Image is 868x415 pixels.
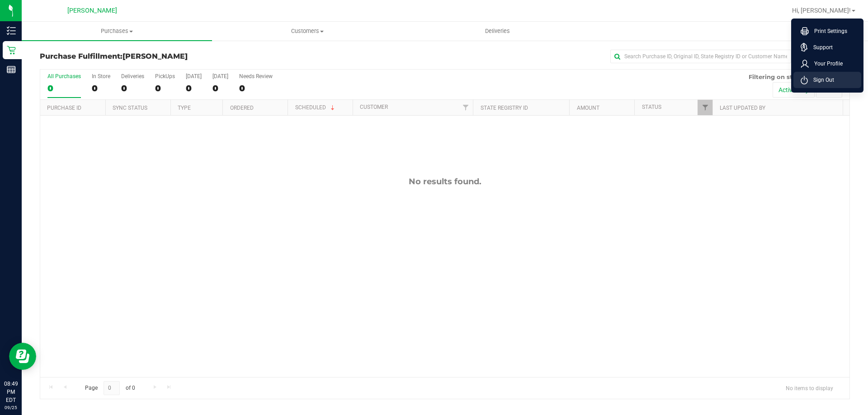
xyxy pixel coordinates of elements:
div: 0 [212,83,228,93]
span: Print Settings [809,27,847,36]
div: No results found. [40,177,849,187]
span: No items to display [778,381,840,395]
inline-svg: Retail [7,46,16,55]
input: Search Purchase ID, Original ID, State Registry ID or Customer Name... [610,50,791,63]
span: Page of 0 [77,381,142,395]
div: 0 [186,83,202,93]
span: [PERSON_NAME] [67,7,117,14]
a: Last Updated By [720,105,765,111]
a: Purchase ID [47,105,81,111]
span: [PERSON_NAME] [123,52,188,61]
a: Deliveries [402,22,593,41]
div: 0 [121,83,144,93]
h3: Purchase Fulfillment: [40,52,310,61]
div: All Purchases [47,73,81,79]
inline-svg: Reports [7,65,16,74]
span: Purchases [22,27,212,35]
div: 0 [47,83,81,93]
iframe: Resource center [9,343,36,370]
a: Status [642,104,661,110]
li: Sign Out [793,72,861,88]
p: 08:49 PM EDT [4,380,18,404]
span: Support [808,43,833,52]
span: Your Profile [809,59,843,68]
a: Filter [458,100,473,115]
span: Filtering on status: [749,73,807,80]
div: [DATE] [212,73,228,79]
span: Customers [212,27,402,35]
div: In Store [92,73,110,79]
span: Deliveries [473,27,522,35]
a: Amount [577,105,599,111]
a: Customer [360,104,388,110]
a: Scheduled [295,104,336,111]
inline-svg: Inventory [7,26,16,35]
div: 0 [155,83,175,93]
a: Customers [212,22,402,41]
a: Filter [698,100,712,115]
div: [DATE] [186,73,202,79]
a: Support [801,43,858,52]
a: Sync Status [113,105,147,111]
a: Purchases [22,22,212,41]
div: PickUps [155,73,175,79]
div: 0 [239,83,273,93]
button: Active only [773,82,815,98]
div: Deliveries [121,73,144,79]
span: Sign Out [808,75,834,84]
div: 0 [92,83,110,93]
span: Hi, [PERSON_NAME]! [792,7,851,14]
div: Needs Review [239,73,273,79]
a: State Registry ID [481,105,528,111]
p: 09/25 [4,404,18,411]
a: Ordered [230,105,254,111]
a: Type [178,105,191,111]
